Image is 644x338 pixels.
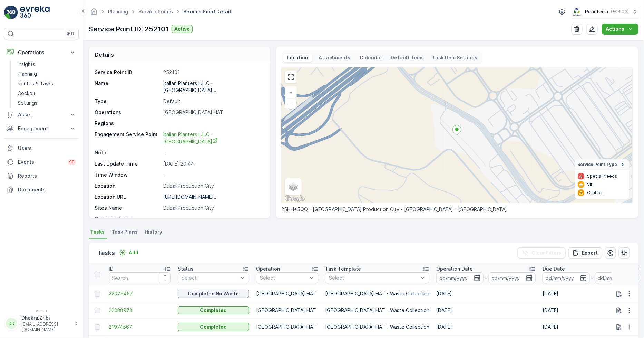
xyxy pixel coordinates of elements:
p: Select [182,274,238,281]
input: dd/mm/yyyy [489,272,536,283]
p: Service Point ID [95,69,160,76]
span: Task Plans [111,228,138,235]
p: Details [95,50,114,59]
p: Italian Planters L.L.C - [GEOGRAPHIC_DATA]... [163,80,216,93]
p: - [485,274,487,282]
p: Export [582,250,598,256]
p: Users [18,145,76,152]
a: Italian Planters L.L.C - Dubai Production City [163,131,262,145]
p: ( +04:00 ) [611,9,629,15]
input: dd/mm/yyyy [595,272,642,283]
p: [GEOGRAPHIC_DATA] HAT [256,307,318,314]
p: Sites Name [95,205,160,212]
span: History [145,228,162,235]
p: Calendar [360,54,383,61]
p: Attachments [318,54,352,61]
a: Zoom Out [286,97,296,108]
p: Add [129,249,138,256]
p: Service Point ID: 252101 [89,24,169,34]
button: Completed [178,306,249,314]
a: Planning [15,69,79,79]
a: Open this area in Google Maps (opens a new window) [283,194,306,203]
img: logo [4,6,18,19]
p: [GEOGRAPHIC_DATA] HAT - Waste Collection [325,290,429,297]
p: Default [163,98,262,105]
p: Type [95,98,160,105]
p: Tasks [97,248,115,258]
span: Service Point Type [578,162,617,167]
p: [GEOGRAPHIC_DATA] HAT [256,323,318,330]
a: Layers [286,179,301,194]
a: Routes & Tasks [15,79,79,88]
span: Tasks [90,228,105,235]
button: Clear Filters [518,247,566,259]
p: Operations [18,49,65,56]
p: Location URL [95,194,160,200]
p: 25HH+5QQ - [GEOGRAPHIC_DATA] Production City - [GEOGRAPHIC_DATA] - [GEOGRAPHIC_DATA] [282,206,633,213]
p: VIP [587,182,594,187]
p: Insights [18,61,35,68]
p: Dubai Production City [163,205,262,212]
a: Insights [15,59,79,69]
td: [DATE] [433,302,539,319]
p: Engagement [18,125,65,132]
p: [GEOGRAPHIC_DATA] HAT [163,109,262,116]
p: Engagement Service Point [95,131,160,145]
td: [DATE] [433,319,539,335]
p: Status [178,265,194,272]
p: - [163,149,262,156]
p: ⌘B [67,31,74,37]
div: Toggle Row Selected [95,291,100,297]
p: Completed [200,323,227,330]
button: Add [116,248,141,257]
p: Select [260,274,308,281]
button: Asset [4,108,79,122]
a: Service Points [138,9,173,15]
span: v 1.51.1 [4,309,79,313]
button: Engagement [4,122,79,135]
a: 22075457 [109,290,171,297]
a: Users [4,141,79,155]
td: [DATE] [433,285,539,302]
p: [GEOGRAPHIC_DATA] HAT - Waste Collection [325,307,429,314]
p: Planning [18,71,37,77]
p: Clear Filters [531,250,562,256]
p: 252101 [163,69,262,76]
p: Caution [587,190,603,196]
p: Documents [18,186,76,193]
span: Italian Planters L.L.C - [GEOGRAPHIC_DATA] [163,131,218,144]
p: Active [174,26,190,32]
p: Default Items [391,54,424,61]
input: dd/mm/yyyy [543,272,590,283]
p: Completed No Waste [188,290,239,297]
p: Operation [256,265,280,272]
p: 99 [69,159,75,165]
p: Due Date [543,265,565,272]
p: Name [95,80,160,94]
p: Asset [18,111,65,118]
a: Documents [4,183,79,197]
p: Task Template [325,265,361,272]
p: Routes & Tasks [18,80,53,87]
p: Task Item Settings [432,54,478,61]
a: Events99 [4,155,79,169]
p: Events [18,159,64,166]
div: Toggle Row Selected [95,324,100,330]
button: Actions [602,24,638,35]
p: - [163,216,262,223]
p: [EMAIL_ADDRESS][DOMAIN_NAME] [21,321,71,332]
button: Renuterra(+04:00) [572,6,638,18]
p: Actions [606,26,625,32]
a: 21974567 [109,323,171,330]
img: Google [283,194,306,203]
summary: Service Point Type [575,159,629,170]
img: logo_light-DOdMpM7g.png [20,6,50,19]
a: Reports [4,169,79,183]
p: Last Update Time [95,160,160,167]
p: Note [95,149,160,156]
p: Time Window [95,171,160,178]
div: Toggle Row Selected [95,308,100,313]
p: Select [329,274,419,281]
p: - [163,171,262,178]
